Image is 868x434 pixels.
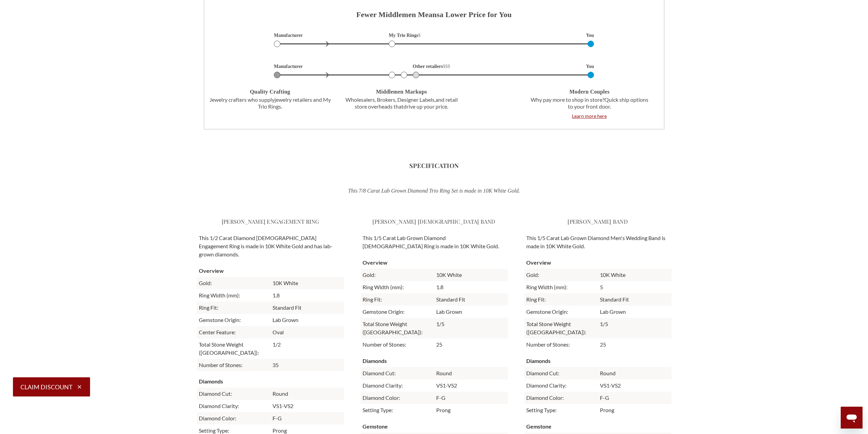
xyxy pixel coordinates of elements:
th: Overview [361,256,508,269]
th: Overview [524,256,672,269]
td: 25 [434,338,508,351]
td: 35 [270,359,344,371]
td: F-G [270,412,344,424]
span: Learn more here [572,112,607,120]
text: My Trio Rings [389,33,465,38]
td: Gold: [524,269,598,281]
p: This 1/2 Carat Diamond [DEMOGRAPHIC_DATA] Engagement Ring is made in 10K White Gold and has lab-g... [197,232,344,261]
td: Total Stone Weight ([GEOGRAPHIC_DATA]): [524,318,598,338]
td: Round [598,367,672,379]
iframe: Button to launch messaging window [841,407,863,429]
td: Gold: [197,277,270,289]
h3: [PERSON_NAME] Engagement Ring [197,215,344,228]
tspan: $$$ [443,64,450,69]
td: Gemstone Origin: [524,306,598,318]
td: Round [270,388,344,400]
h3: [PERSON_NAME] [DEMOGRAPHIC_DATA] Band [361,215,508,228]
th: Diamonds [524,355,672,367]
td: Ring Width (mm): [197,289,270,302]
h3: Specification [197,161,672,170]
p: This 7/8 Carat Lab Grown Diamond Trio Ring Set is made in 10K White Gold. [256,187,612,195]
tspan: $ [418,33,421,38]
p: This 1/5 Carat Lab Grown Diamond [DEMOGRAPHIC_DATA] Ring is made in 10K White Gold. [361,232,508,252]
td: Ring Fit: [197,302,270,314]
td: Diamond Cut: [197,388,270,400]
td: Number of Stones: [197,359,270,371]
td: Lab Grown [434,306,508,318]
th: Gemstone [524,420,672,433]
td: Setting Type: [361,404,434,416]
td: 10K White [434,269,508,281]
td: Diamond Clarity: [197,400,270,412]
td: Ring Width (mm): [524,281,598,293]
td: Diamond Cut: [361,367,434,379]
th: Overview [197,265,344,277]
th: Diamonds [361,355,508,367]
td: Number of Stones: [524,338,598,351]
td: Oval [270,326,344,338]
text: You [586,33,594,38]
td: Ring Fit: [524,293,598,306]
td: Diamond Cut: [524,367,598,379]
td: Center Feature: [197,326,270,338]
td: 25 [598,338,672,351]
td: Setting Type: [524,404,598,416]
td: 5 [598,281,672,293]
p: This 1/5 Carat Lab Grown Diamond Men's Wedding Band is made in 10K White Gold. [524,232,672,252]
h6: Modern couples [528,89,651,95]
h6: Middlemen markups [340,89,463,95]
td: Total Stone Weight ([GEOGRAPHIC_DATA]): [197,338,270,359]
h3: [PERSON_NAME] Band [524,215,672,228]
td: Diamond Color: [361,392,434,404]
h4: Fewer Middlemen Means a Lower Price for You [212,11,656,18]
h6: Quality crafting [209,89,332,95]
p: Jewelry crafters who supply jewelry retailers and My Trio Rings. [209,96,332,110]
td: Diamond Clarity: [361,379,434,392]
text: Other retailers [413,64,494,69]
td: Lab Grown [598,306,672,318]
td: Ring Fit: [361,293,434,306]
td: 10K White [598,269,672,281]
td: Ring Width (mm): [361,281,434,293]
td: Standard Fit [598,293,672,306]
text: Manufacturer [274,64,303,69]
td: 1/5 [598,318,672,338]
td: Gold: [361,269,434,281]
td: Prong [434,404,508,416]
th: Diamonds [197,375,344,388]
td: Gemstone Origin: [361,306,434,318]
td: VS1-VS2 [434,379,508,392]
td: F-G [598,392,672,404]
button: Claim Discount [13,377,90,396]
text: You [586,64,594,69]
td: Standard Fit [434,293,508,306]
p: Wholesalers, Brokers, Designer Labels, and retail store overheads that drive up your price. [340,96,463,110]
td: Lab Grown [270,314,344,326]
td: Diamond Color: [524,392,598,404]
text: Manufacturer [274,33,303,38]
td: Diamond Clarity: [524,379,598,392]
td: Round [434,367,508,379]
td: 10K White [270,277,344,289]
td: VS1-VS2 [270,400,344,412]
td: VS1-VS2 [598,379,672,392]
p: Why pay more to shop in store? Quick ship options to your front door. [528,96,651,110]
td: Diamond Color: [197,412,270,424]
td: Prong [598,404,672,416]
td: Gemstone Origin: [197,314,270,326]
td: Number of Stones: [361,338,434,351]
td: Standard Fit [270,302,344,314]
td: 1.8 [434,281,508,293]
td: 1/2 [270,338,344,359]
td: 1.8 [270,289,344,302]
td: 1/5 [434,318,508,338]
td: F-G [434,392,508,404]
th: Gemstone [361,420,508,433]
td: Total Stone Weight ([GEOGRAPHIC_DATA]): [361,318,434,338]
